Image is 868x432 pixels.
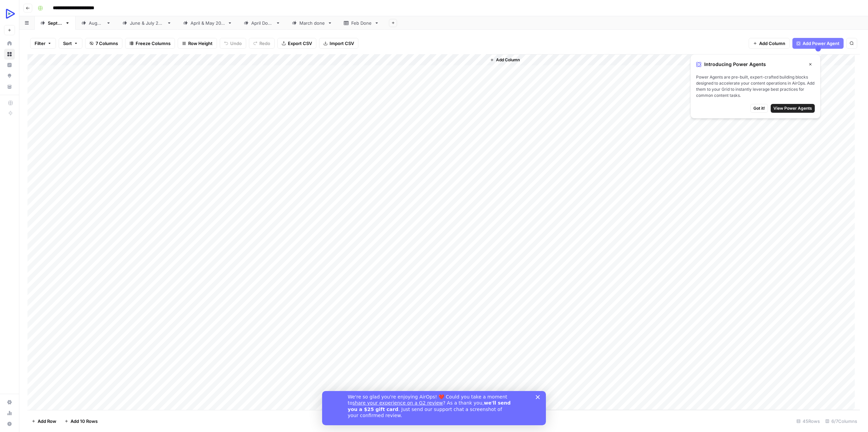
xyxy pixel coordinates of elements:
button: View Power Agents [771,104,815,113]
a: Your Data [4,81,15,92]
a: Browse [4,49,15,60]
div: Introducing Power Agents [696,60,815,69]
button: Add Row [27,416,60,427]
span: Export CSV [288,40,312,47]
a: [DATE] [76,16,117,30]
span: Row Height [188,40,213,47]
a: April Done [238,16,286,30]
button: Sort [59,38,82,49]
div: [DATE] & [DATE] [130,20,164,26]
button: Got it! [750,104,768,113]
button: Add Column [487,56,522,64]
a: March done [286,16,338,30]
a: Usage [4,408,15,418]
span: Add Row [38,418,56,425]
div: March done [299,20,325,26]
div: Feb Done [351,20,372,26]
span: Freeze Columns [136,40,171,47]
span: Power Agents are pre-built, expert-crafted building blocks designed to accelerate your content op... [696,74,815,99]
span: Add Power Agent [803,40,840,47]
div: April Done [251,20,273,26]
img: OpenReplay Logo [4,8,16,20]
span: Import CSV [330,40,354,47]
a: [DATE] & [DATE] [117,16,177,30]
button: Help + Support [4,418,15,429]
button: Row Height [178,38,217,49]
a: Opportunities [4,70,15,81]
button: Undo [220,38,246,49]
iframe: Survey from AirOps [322,391,546,425]
div: [DATE] [48,20,62,26]
a: Home [4,38,15,49]
div: 6/7 Columns [823,416,860,427]
span: Add Column [496,57,520,63]
a: Feb Done [338,16,385,30]
button: Workspace: OpenReplay [4,5,15,22]
button: 7 Columns [85,38,122,49]
div: [DATE] [89,20,103,26]
button: Add 10 Rows [60,416,102,427]
span: 7 Columns [96,40,118,47]
button: Redo [249,38,275,49]
span: Add 10 Rows [71,418,98,425]
span: Add Column [759,40,785,47]
a: Insights [4,60,15,70]
a: Settings [4,397,15,408]
span: Sort [63,40,72,47]
button: Add Power Agent [792,38,844,49]
span: Undo [230,40,242,47]
span: View Power Agents [773,105,812,111]
button: Freeze Columns [125,38,175,49]
span: Got it! [753,105,765,111]
button: Import CSV [319,38,358,49]
span: Redo [259,40,270,47]
div: 45 Rows [794,416,823,427]
span: Filter [35,40,45,47]
button: Export CSV [277,38,316,49]
div: [DATE] & [DATE] [191,20,225,26]
a: [DATE] & [DATE] [177,16,238,30]
button: Add Column [749,38,790,49]
a: [DATE] [35,16,76,30]
button: Filter [30,38,56,49]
